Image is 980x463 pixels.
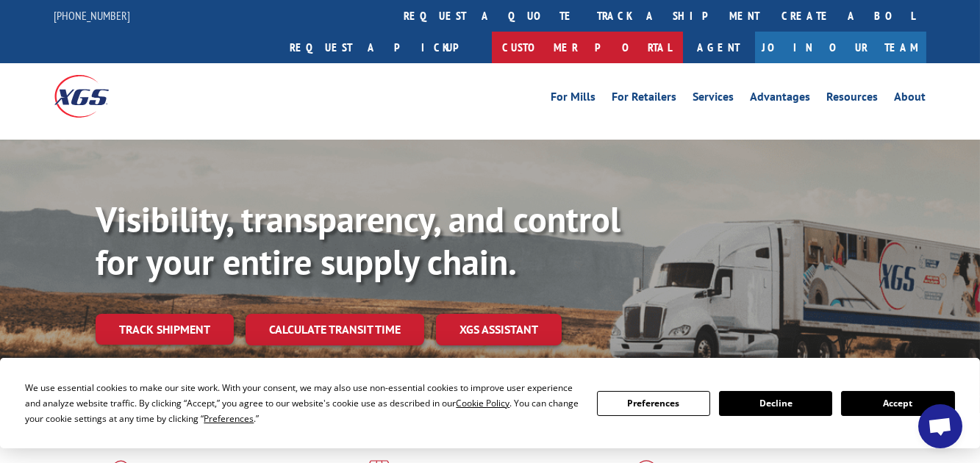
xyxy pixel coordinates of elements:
[597,391,710,416] button: Preferences
[246,314,424,345] a: Calculate transit time
[683,32,755,63] a: Agent
[204,412,254,425] span: Preferences
[841,391,954,416] button: Accept
[918,404,962,448] div: Open chat
[612,91,677,107] a: For Retailers
[751,91,811,107] a: Advantages
[719,391,832,416] button: Decline
[755,32,926,63] a: Join Our Team
[456,397,509,409] span: Cookie Policy
[436,314,562,345] a: XGS ASSISTANT
[551,91,596,107] a: For Mills
[96,314,234,345] a: Track shipment
[54,8,131,23] a: [PHONE_NUMBER]
[25,380,579,426] div: We use essential cookies to make our site work. With your consent, we may also use non-essential ...
[96,196,620,284] b: Visibility, transparency, and control for your entire supply chain.
[492,32,683,63] a: Customer Portal
[827,91,879,107] a: Resources
[895,91,926,107] a: About
[279,32,492,63] a: Request a pickup
[693,91,734,107] a: Services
